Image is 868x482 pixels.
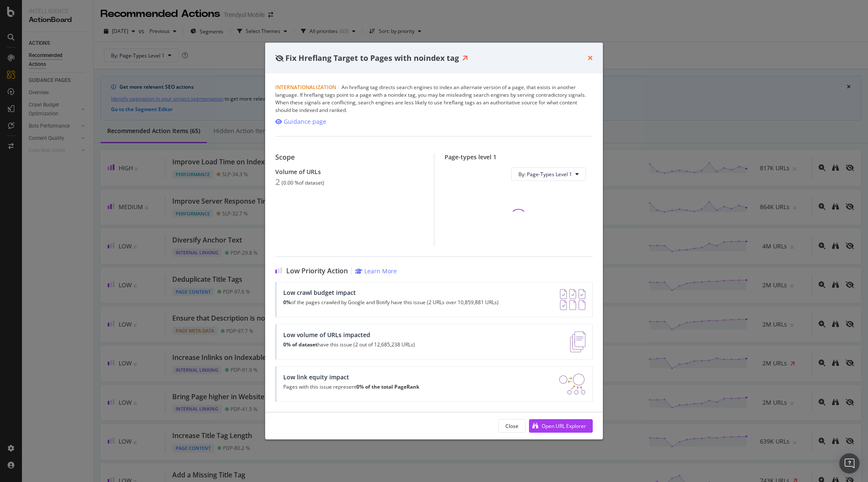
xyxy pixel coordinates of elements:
[588,53,593,64] div: times
[337,84,340,91] span: |
[570,331,586,352] img: e5DMFwAAAABJRU5ErkJggg==
[275,153,424,161] div: Scope
[283,373,419,381] div: Low link equity impact
[275,55,284,62] div: eye-slash
[542,422,586,430] div: Open URL Explorer
[275,84,336,91] span: Internationalization
[275,117,326,126] a: Guidance page
[283,300,499,305] p: of the pages crawled by Google and Botify have this issue (2 URLs over 10,859,881 URLs)
[511,167,586,181] button: By: Page-Types Level 1
[559,373,586,395] img: DDxVyA23.png
[275,177,280,187] div: 2
[283,289,499,296] div: Low crawl budget impact
[283,384,419,390] p: Pages with this issue represent
[505,422,518,430] div: Close
[529,419,593,433] button: Open URL Explorer
[275,84,593,114] div: An hreflang tag directs search engines to index an alternate version of a page, that exists in an...
[355,267,397,275] a: Learn More
[518,171,572,178] span: By: Page-Types Level 1
[560,289,586,310] img: AY0oso9MOvYAAAAASUVORK5CYII=
[265,43,603,440] div: modal
[498,419,526,433] button: Close
[285,53,459,63] span: Fix Hreflang Target to Pages with noindex tag
[356,383,419,390] strong: 0% of the total PageRank
[283,331,415,338] div: Low volume of URLs impacted
[283,341,317,348] strong: 0% of dataset
[839,453,860,474] div: Open Intercom Messenger
[275,168,424,175] div: Volume of URLs
[283,342,415,348] p: have this issue (2 out of 12,685,238 URLs)
[445,153,593,161] div: Page-types level 1
[286,267,348,275] span: Low Priority Action
[283,299,291,306] strong: 0%
[284,117,326,126] div: Guidance page
[364,267,397,275] div: Learn More
[282,180,324,186] div: ( 0.00 % of dataset )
